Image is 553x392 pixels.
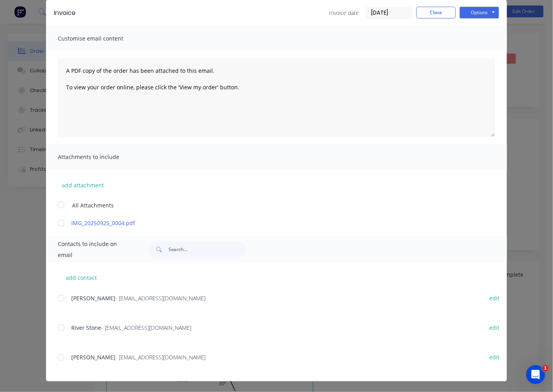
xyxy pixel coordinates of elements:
[58,179,108,191] button: add attachment
[485,322,505,333] button: edit
[485,293,505,303] button: edit
[101,324,191,331] span: - [EMAIL_ADDRESS][DOMAIN_NAME]
[485,352,505,362] button: edit
[58,58,495,137] textarea: A PDF copy of the order has been attached to this email. To view your order online, please click ...
[58,33,144,44] span: Customise email content
[72,201,114,209] span: All Attachments
[416,7,456,18] button: Close
[71,353,115,361] span: [PERSON_NAME]
[71,324,101,331] span: River Stone
[542,365,549,372] span: 1
[58,239,128,261] span: Contacts to include on email
[168,242,246,257] input: Search...
[115,294,205,302] span: - [EMAIL_ADDRESS][DOMAIN_NAME]
[460,7,499,18] button: Options
[329,9,359,17] span: Invoice date
[58,272,105,283] button: add contact
[526,365,545,384] iframe: Intercom live chat
[71,219,475,227] a: IMG_20250925_0004.pdf
[115,353,205,361] span: - [EMAIL_ADDRESS][DOMAIN_NAME]
[54,8,76,18] div: Invoice
[58,152,144,163] span: Attachments to include
[71,294,115,302] span: [PERSON_NAME]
